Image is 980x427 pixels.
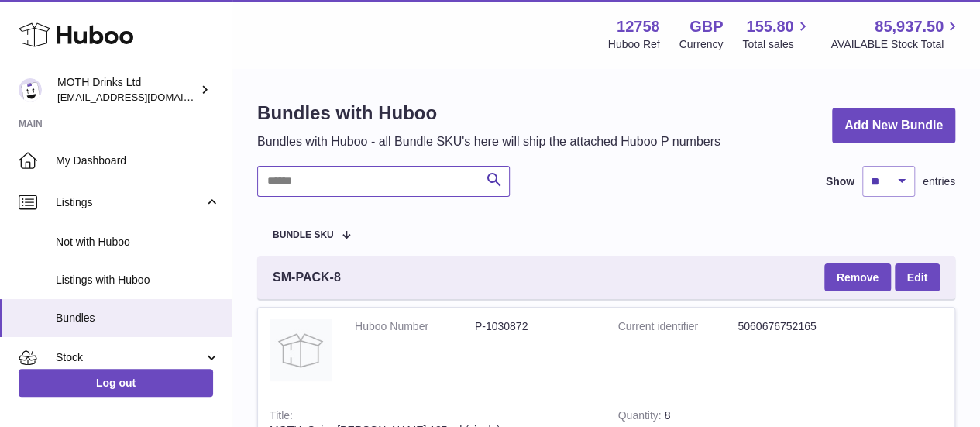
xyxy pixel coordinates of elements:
[56,235,220,250] span: Not with Huboo
[56,311,220,325] span: Bundles
[19,78,42,102] img: orders@mothdrinks.com
[875,16,944,37] span: 85,937.50
[923,174,955,189] span: entries
[742,37,811,52] span: Total sales
[270,319,332,381] img: MOTH: Spicy Margarita 125 ml (single)
[355,319,475,334] dt: Huboo Number
[56,195,204,210] span: Listings
[270,409,293,425] strong: Title
[738,319,858,334] dd: 5060676752165
[273,269,341,286] span: SM-PACK-8
[257,133,720,150] p: Bundles with Huboo - all Bundle SKU's here will ship the attached Huboo P numbers
[475,319,595,334] dd: P-1030872
[689,16,723,37] strong: GBP
[826,174,854,189] label: Show
[895,263,940,291] a: Edit
[257,101,720,126] h1: Bundles with Huboo
[273,230,334,240] span: Bundle SKU
[56,273,220,288] span: Listings with Huboo
[679,37,724,52] div: Currency
[830,16,961,52] a: 85,937.50 AVAILABLE Stock Total
[746,16,793,37] span: 155.80
[56,350,204,365] span: Stock
[824,263,891,291] button: Remove
[57,91,228,103] span: [EMAIL_ADDRESS][DOMAIN_NAME]
[57,75,197,105] div: MOTH Drinks Ltd
[19,369,213,397] a: Log out
[608,37,660,52] div: Huboo Ref
[617,16,660,37] strong: 12758
[830,37,961,52] span: AVAILABLE Stock Total
[618,409,665,425] strong: Quantity
[56,153,220,168] span: My Dashboard
[742,16,811,52] a: 155.80 Total sales
[618,319,738,334] dt: Current identifier
[832,108,955,144] a: Add New Bundle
